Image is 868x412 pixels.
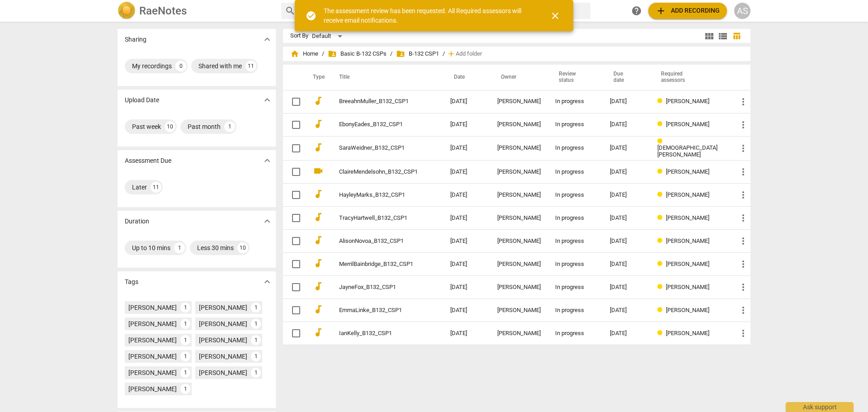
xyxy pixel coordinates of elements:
[555,307,595,314] div: In progress
[703,29,716,43] button: Tile view
[313,258,324,269] span: audiotrack
[738,328,749,339] span: more_vert
[125,35,146,44] p: Sharing
[245,61,256,71] div: 11
[339,121,418,128] a: EbonyEades_B132_CSP1
[738,305,749,316] span: more_vert
[128,336,177,345] div: [PERSON_NAME]
[497,284,541,291] div: [PERSON_NAME]
[610,215,643,222] div: [DATE]
[128,303,177,312] div: [PERSON_NAME]
[132,122,161,131] div: Past week
[555,192,595,199] div: In progress
[132,183,147,192] div: Later
[339,307,418,314] a: EmmaLinke_B132_CSP1
[657,237,666,244] span: Review status: in progress
[704,31,715,42] span: view_module
[339,238,418,245] a: AlisonNovoa_B132_CSP1
[610,169,643,175] div: [DATE]
[657,284,666,290] span: Review status: in progress
[786,402,854,412] div: Ask support
[339,145,418,152] a: SaraWeidner_B132_CSP1
[175,61,186,71] div: 0
[339,192,418,199] a: HayleyMarks_B132_CSP1
[132,243,170,252] div: Up to 10 mins
[497,307,541,314] div: [PERSON_NAME]
[657,191,666,198] span: Review status: in progress
[666,330,709,336] span: [PERSON_NAME]
[443,65,490,90] th: Date
[180,335,190,345] div: 1
[339,215,418,222] a: TracyHartwell_B132_CSP1
[313,235,324,246] span: audiotrack
[262,95,273,105] span: expand_more
[313,166,324,176] span: videocam
[490,65,548,90] th: Owner
[657,168,666,175] span: Review status: in progress
[738,259,749,270] span: more_vert
[666,121,709,128] span: [PERSON_NAME]
[443,161,490,184] td: [DATE]
[666,98,709,104] span: [PERSON_NAME]
[339,169,418,175] a: ClaireMendelsohn_B132_CSP1
[666,214,709,221] span: [PERSON_NAME]
[313,95,324,106] span: audiotrack
[313,189,324,199] span: audiotrack
[497,145,541,152] div: [PERSON_NAME]
[610,192,643,199] div: [DATE]
[313,142,324,153] span: audiotrack
[555,215,595,222] div: In progress
[251,303,261,313] div: 1
[648,3,727,19] button: Upload
[180,319,190,329] div: 1
[497,169,541,175] div: [PERSON_NAME]
[610,307,643,314] div: [DATE]
[717,31,728,42] span: view_list
[199,352,247,361] div: [PERSON_NAME]
[199,319,247,328] div: [PERSON_NAME]
[260,154,274,167] button: Show more
[610,145,643,152] div: [DATE]
[443,299,490,322] td: [DATE]
[497,98,541,105] div: [PERSON_NAME]
[128,352,177,361] div: [PERSON_NAME]
[180,384,190,394] div: 1
[657,144,717,158] span: [DEMOGRAPHIC_DATA][PERSON_NAME]
[603,65,650,90] th: Due date
[339,98,418,105] a: BreeahnMuller_B132_CSP1
[313,281,324,292] span: audiotrack
[716,29,730,43] button: List view
[443,184,490,207] td: [DATE]
[656,5,666,16] span: add
[339,261,418,268] a: MerrilBainbridge_B132_CSP1
[738,213,749,223] span: more_vert
[199,336,247,345] div: [PERSON_NAME]
[139,5,187,17] h2: RaeNotes
[734,3,750,19] button: AS
[396,49,439,58] span: B-132 CSP1
[738,236,749,246] span: more_vert
[497,261,541,268] div: [PERSON_NAME]
[312,29,345,43] div: Default
[396,49,405,58] span: folder_shared
[666,307,709,313] span: [PERSON_NAME]
[555,145,595,152] div: In progress
[262,276,273,287] span: expand_more
[285,5,296,16] span: search
[322,51,324,57] span: /
[125,95,159,105] p: Upload Date
[544,5,566,27] button: Close
[125,217,149,226] p: Duration
[260,275,274,289] button: Show more
[443,230,490,253] td: [DATE]
[306,10,316,21] span: check_circle
[610,261,643,268] div: [DATE]
[262,34,273,45] span: expand_more
[456,51,482,57] span: Add folder
[128,384,177,393] div: [PERSON_NAME]
[339,330,418,337] a: IanKelly_B132_CSP1
[447,49,456,58] span: add
[650,65,731,90] th: Required assessors
[328,65,443,90] th: Title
